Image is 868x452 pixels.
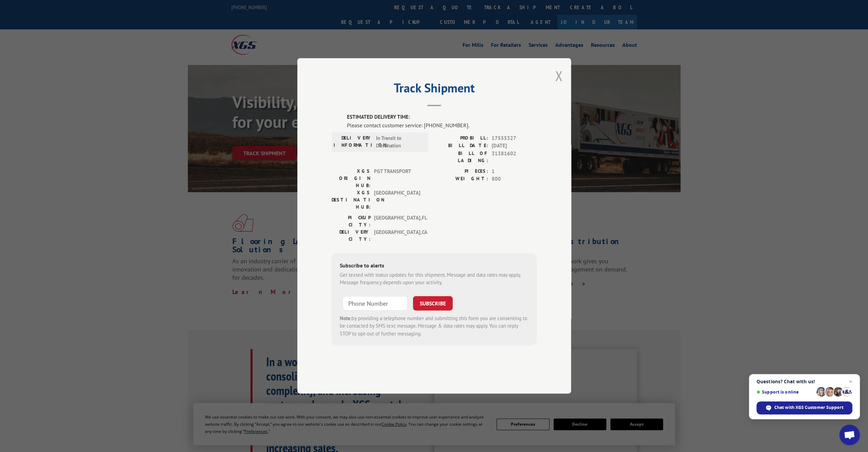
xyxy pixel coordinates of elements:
[332,228,370,243] label: DELIVERY CITY:
[374,228,420,243] span: [GEOGRAPHIC_DATA] , CA
[492,175,537,183] span: 800
[332,214,370,228] label: PICKUP CITY:
[374,189,420,211] span: [GEOGRAPHIC_DATA]
[492,150,537,164] span: 31381602
[555,67,562,85] button: Close modal
[774,404,843,411] span: Chat with XGS Customer Support
[374,214,420,228] span: [GEOGRAPHIC_DATA] , FL
[332,168,370,189] label: XGS ORIGIN HUB:
[340,271,529,287] div: Get texted with status updates for this shipment. Message and data rates may apply. Message frequ...
[413,296,453,310] button: SUBSCRIBE
[376,134,422,150] span: In Transit to Destination
[334,134,372,150] label: DELIVERY INFORMATION:
[756,389,814,395] span: Support is online
[434,168,488,175] label: PIECES:
[340,315,352,321] strong: Note:
[340,315,529,338] div: by providing a telephone number and submitting this form you are consenting to be contacted by SM...
[839,425,860,445] a: Open chat
[332,189,370,211] label: XGS DESTINATION HUB:
[374,168,420,189] span: PGT TRANSPORT
[756,401,852,414] span: Chat with XGS Customer Support
[434,150,488,164] label: BILL OF LADING:
[347,121,537,129] div: Please contact customer service: [PHONE_NUMBER].
[340,261,529,271] div: Subscribe to alerts
[434,142,488,150] label: BILL DATE:
[492,168,537,175] span: 1
[332,83,537,96] h2: Track Shipment
[342,296,407,310] input: Phone Number
[492,142,537,150] span: [DATE]
[434,175,488,183] label: WEIGHT:
[492,134,537,142] span: 17555327
[756,379,852,384] span: Questions? Chat with us!
[434,134,488,142] label: PROBILL:
[347,114,537,121] label: ESTIMATED DELIVERY TIME:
